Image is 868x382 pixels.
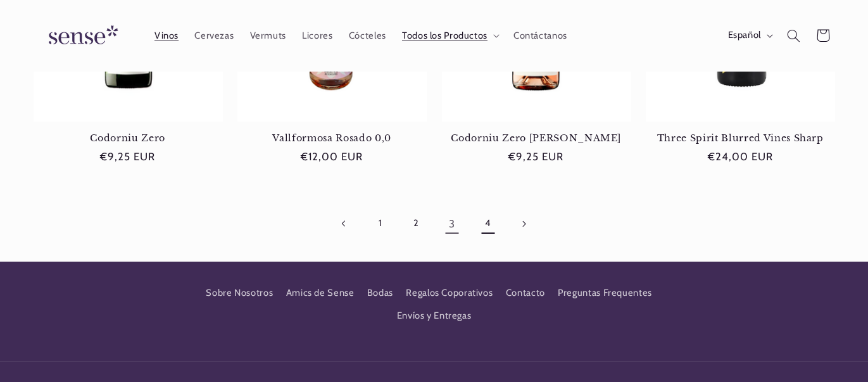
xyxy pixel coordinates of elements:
[506,282,545,305] a: Contacto
[402,30,487,42] span: Todos los Productos
[250,30,286,42] span: Vermuts
[194,30,234,42] span: Cervezas
[349,30,386,42] span: Cócteles
[401,209,431,238] a: Página 2
[646,132,835,144] a: Three Spirit Blurred Vines Sharp
[397,305,472,328] a: Envíos y Entregas
[509,209,538,238] a: Página siguiente
[206,285,273,305] a: Sobre Nosotros
[473,209,502,238] a: Página 4
[558,282,652,305] a: Preguntas Frequentes
[154,30,179,42] span: Vinos
[302,30,332,42] span: Licores
[406,282,493,305] a: Regalos Coporativos
[34,132,223,144] a: Codorniu Zero
[34,18,129,54] img: Sense
[237,132,427,144] a: Vallformosa Rosado 0,0
[187,22,242,49] a: Cervezas
[146,22,186,49] a: Vinos
[286,282,355,305] a: Amics de Sense
[394,22,505,49] summary: Todos los Productos
[728,29,761,43] span: Español
[294,22,341,49] a: Licores
[341,22,394,49] a: Cócteles
[437,209,467,238] a: Página 3
[720,23,779,48] button: Español
[513,30,567,42] span: Contáctanos
[34,209,835,238] nav: Paginación
[505,22,575,49] a: Contáctanos
[442,132,631,144] a: Codorniu Zero [PERSON_NAME]
[365,209,394,238] a: Página 1
[367,282,393,305] a: Bodas
[28,13,134,59] a: Sense
[779,21,808,50] summary: Búsqueda
[330,209,359,238] a: Pagina anterior
[242,22,294,49] a: Vermuts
